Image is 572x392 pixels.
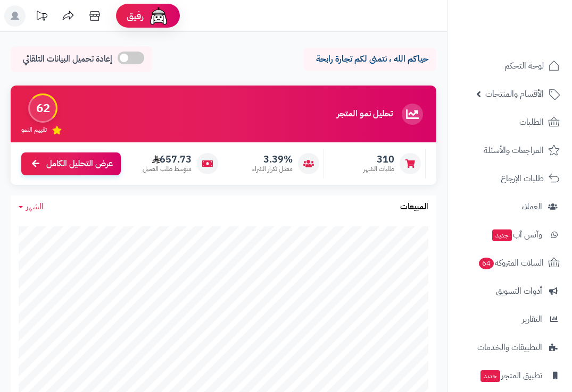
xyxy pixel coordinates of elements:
span: المراجعات والأسئلة [484,143,544,158]
span: معدل تكرار الشراء [252,165,293,174]
p: حياكم الله ، نتمنى لكم تجارة رابحة [311,53,428,65]
span: عرض التحليل الكامل [46,158,113,170]
a: وآتس آبجديد [454,222,566,248]
a: المراجعات والأسئلة [454,138,566,163]
span: إعادة تحميل البيانات التلقائي [23,53,112,65]
h3: المبيعات [400,202,428,212]
span: الشهر [26,200,44,213]
span: وآتس آب [491,227,542,242]
a: السلات المتروكة64 [454,250,566,276]
a: الطلبات [454,109,566,135]
span: العملاء [521,199,542,214]
a: العملاء [454,194,566,219]
span: لوحة التحكم [504,58,544,73]
span: أدوات التسويق [496,284,542,299]
span: جديد [492,229,512,241]
span: متوسط طلب العميل [143,165,192,174]
span: 3.39% [252,154,293,165]
span: التقارير [522,312,542,327]
span: رفيق [127,10,144,22]
span: 657.73 [143,154,192,165]
span: طلبات الشهر [363,165,394,174]
a: طلبات الإرجاع [454,166,566,191]
span: التطبيقات والخدمات [477,340,542,355]
span: 64 [478,257,495,270]
a: تطبيق المتجرجديد [454,363,566,388]
img: ai-face.png [148,5,169,27]
span: السلات المتروكة [478,255,544,270]
a: لوحة التحكم [454,53,566,79]
span: طلبات الإرجاع [501,171,544,186]
a: التقارير [454,306,566,332]
a: عرض التحليل الكامل [21,152,121,175]
h3: تحليل نمو المتجر [337,109,393,119]
a: الشهر [19,201,44,213]
span: الطلبات [519,115,544,130]
a: تحديثات المنصة [28,5,55,29]
img: logo-2.png [500,8,562,30]
span: الأقسام والمنتجات [485,87,544,101]
span: 310 [363,154,394,165]
a: أدوات التسويق [454,278,566,304]
span: تطبيق المتجر [479,368,542,383]
a: التطبيقات والخدمات [454,335,566,360]
span: جديد [480,370,500,382]
span: تقييم النمو [21,125,47,134]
